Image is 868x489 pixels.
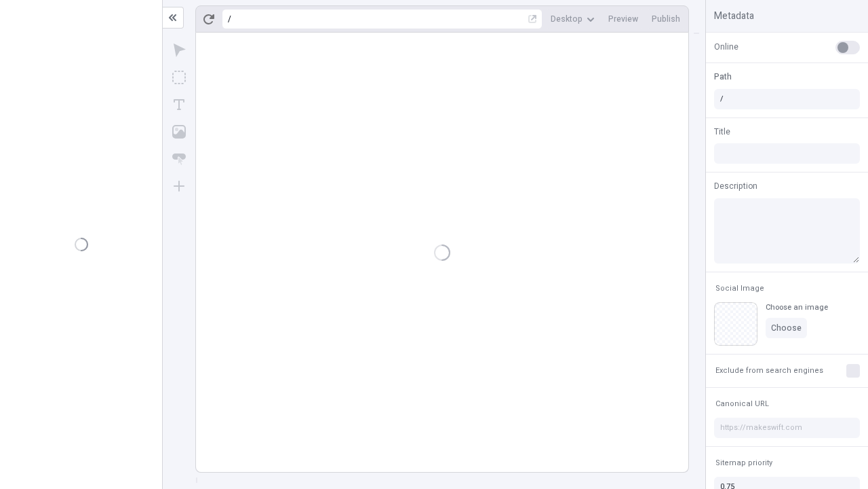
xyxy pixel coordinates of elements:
div: / [228,14,231,24]
span: Preview [608,14,638,24]
span: Path [714,71,732,83]
button: Box [167,65,191,90]
span: Sitemap priority [715,458,772,468]
span: Canonical URL [715,399,769,409]
span: Description [714,180,757,192]
button: Canonical URL [713,396,772,412]
button: Button [167,147,191,171]
span: Choose [771,323,802,333]
button: Choose [766,318,807,338]
input: https://makeswift.com [714,418,860,438]
span: Exclude from search engines [715,365,823,376]
button: Publish [646,9,686,29]
button: Social Image [713,280,767,297]
button: Preview [603,9,644,29]
button: Image [167,120,191,144]
button: Exclude from search engines [713,363,826,379]
span: Publish [652,14,680,24]
span: Social Image [715,283,764,293]
button: Text [167,92,191,117]
span: Online [714,41,738,53]
button: Sitemap priority [713,455,775,471]
span: Desktop [551,14,583,24]
div: Choose an image [766,302,828,312]
button: Desktop [545,9,600,29]
span: Title [714,126,730,138]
